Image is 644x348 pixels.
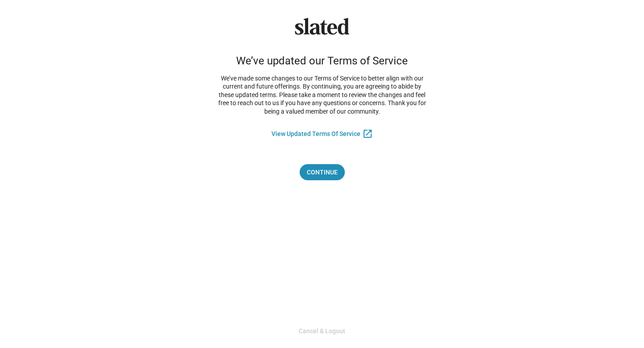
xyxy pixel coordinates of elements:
[362,128,373,139] mat-icon: open_in_new
[307,164,338,180] span: Continue
[299,327,345,335] a: Cancel & Logout
[300,164,345,180] button: Continue
[271,130,360,137] a: View Updated Terms Of Service
[236,55,408,67] div: We’ve updated our Terms of Service
[215,74,429,116] p: We’ve made some changes to our Terms of Service to better align with our current and future offer...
